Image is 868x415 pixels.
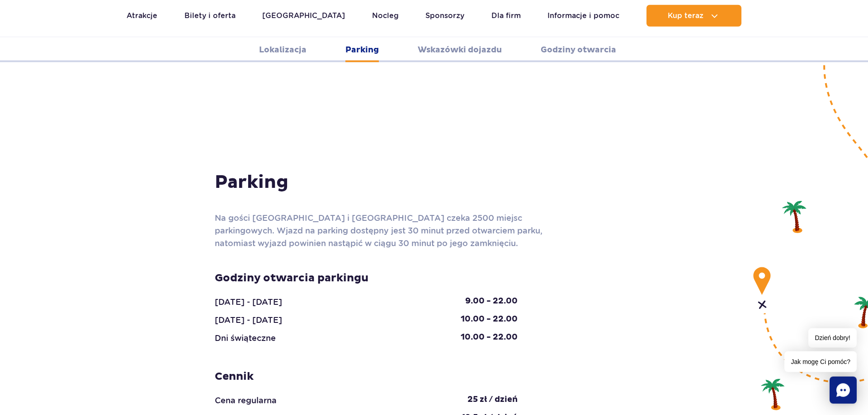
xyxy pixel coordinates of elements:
[418,37,502,62] a: Wskazówki dojazdu
[668,12,703,20] span: Kup teraz
[208,332,283,345] div: Dni świąteczne
[372,5,399,27] a: Nocleg
[646,5,741,27] button: Kup teraz
[208,296,289,308] div: [DATE] - [DATE]
[454,314,524,326] div: 10.00 - 22.00
[215,370,518,383] h3: Cennik
[784,351,857,372] span: Jak mogę Ci pomóc?
[208,314,289,326] div: [DATE] - [DATE]
[454,332,524,345] div: 10.00 - 22.00
[215,271,518,285] h3: Godziny otwarcia parkingu
[425,5,464,27] a: Sponsorzy
[215,171,653,194] h3: Parking
[547,5,619,27] a: Informacje i pomoc
[184,5,236,27] a: Bilety i oferta
[345,37,379,62] a: Parking
[458,296,524,308] div: 9.00 - 22.00
[467,394,518,407] div: 25 zł / dzień
[830,377,857,404] div: Chat
[127,5,157,27] a: Atrakcje
[541,37,616,62] a: Godziny otwarcia
[262,5,345,27] a: [GEOGRAPHIC_DATA]
[808,328,857,348] span: Dzień dobry!
[491,5,521,27] a: Dla firm
[215,394,277,407] div: Cena regularna
[215,212,554,250] p: Na gości [GEOGRAPHIC_DATA] i [GEOGRAPHIC_DATA] czeka 2500 miejsc parkingowych. Wjazd na parking d...
[259,37,307,62] a: Lokalizacja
